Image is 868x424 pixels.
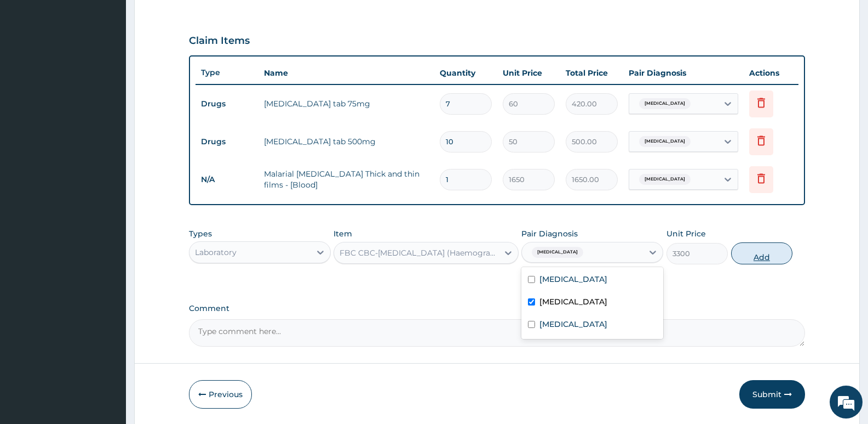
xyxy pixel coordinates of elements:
label: Pair Diagnosis [521,228,578,239]
td: Drugs [196,132,258,152]
span: [MEDICAL_DATA] [639,174,691,185]
div: Minimize live chat window [180,5,206,32]
th: Actions [744,62,798,84]
th: Quantity [434,62,497,84]
span: We're online! [64,138,151,249]
td: N/A [196,169,258,190]
th: Name [258,62,434,84]
th: Total Price [560,62,623,84]
div: FBC CBC-[MEDICAL_DATA] (Haemogram) - [Blood] [340,247,499,258]
th: Pair Diagnosis [623,62,744,84]
button: Add [731,242,792,264]
td: [MEDICAL_DATA] tab 500mg [258,131,434,152]
img: d_794563401_company_1708531726252_794563401 [20,55,44,82]
th: Unit Price [497,62,560,84]
label: Comment [189,304,805,313]
textarea: Type your message and hit 'Enter' [5,299,209,338]
label: [MEDICAL_DATA] [539,296,607,307]
h3: Claim Items [189,35,250,47]
label: Item [334,228,352,239]
label: Types [189,229,212,239]
span: [MEDICAL_DATA] [532,247,583,258]
button: Previous [189,380,252,409]
label: [MEDICAL_DATA] [539,319,607,330]
span: [MEDICAL_DATA] [639,136,691,147]
td: Drugs [196,94,258,114]
div: Laboratory [195,247,237,258]
label: Unit Price [666,228,706,239]
div: Chat with us now [57,61,184,76]
th: Type [196,63,258,83]
td: [MEDICAL_DATA] tab 75mg [258,93,434,115]
span: [MEDICAL_DATA] [639,98,691,109]
td: Malarial [MEDICAL_DATA] Thick and thin films - [Blood] [258,163,434,196]
button: Submit [739,380,805,409]
label: [MEDICAL_DATA] [539,274,607,285]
